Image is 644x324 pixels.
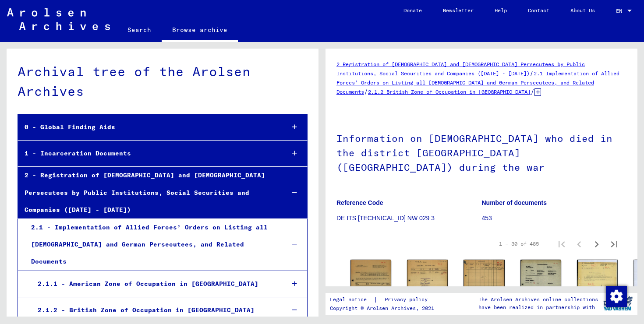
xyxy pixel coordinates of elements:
[330,295,438,304] div: |
[350,260,391,317] img: 001.jpg
[162,19,238,42] a: Browse archive
[531,88,534,95] span: /
[482,214,627,223] p: 453
[577,260,618,316] img: 001.jpg
[407,260,448,317] img: 001.jpg
[25,219,277,271] div: 2.1 - Implementation of Allied Forces’ Orders on Listing all [DEMOGRAPHIC_DATA] and German Persec...
[616,8,626,14] span: EN
[18,167,277,218] div: 2 - Registration of [DEMOGRAPHIC_DATA] and [DEMOGRAPHIC_DATA] Persecutees by Public Institutions,...
[478,296,598,303] p: The Arolsen Archives online collections
[336,118,626,186] h1: Information on [DEMOGRAPHIC_DATA] who died in the district [GEOGRAPHIC_DATA] ([GEOGRAPHIC_DATA]) ...
[588,235,605,253] button: Next page
[336,214,481,223] p: DE ITS [TECHNICAL_ID] NW 029 3
[117,19,162,40] a: Search
[7,8,110,30] img: Arolsen_neg.svg
[530,69,534,77] span: /
[553,235,570,253] button: First page
[378,295,438,304] a: Privacy policy
[482,199,547,206] b: Number of documents
[368,88,531,95] a: 2.1.2 British Zone of Occupation in [GEOGRAPHIC_DATA]
[18,62,308,101] div: Archival tree of the Arolsen Archives
[499,240,539,248] div: 1 – 30 of 485
[570,235,588,253] button: Previous page
[478,303,598,311] p: have been realized in partnership with
[464,260,504,309] img: 001.jpg
[330,295,374,304] a: Legal notice
[520,260,561,323] img: 001.jpg
[330,304,438,312] p: Copyright © Arolsen Archives, 2021
[31,275,277,292] div: 2.1.1 - American Zone of Occupation in [GEOGRAPHIC_DATA]
[364,88,368,95] span: /
[18,145,277,162] div: 1 - Incarceration Documents
[605,235,623,253] button: Last page
[336,61,585,77] a: 2 Registration of [DEMOGRAPHIC_DATA] and [DEMOGRAPHIC_DATA] Persecutees by Public Institutions, S...
[606,286,627,307] img: Change consent
[602,292,634,314] img: yv_logo.png
[336,199,383,206] b: Reference Code
[31,302,277,319] div: 2.1.2 - British Zone of Occupation in [GEOGRAPHIC_DATA]
[18,119,277,136] div: 0 - Global Finding Aids
[336,70,619,95] a: 2.1 Implementation of Allied Forces’ Orders on Listing all [DEMOGRAPHIC_DATA] and German Persecut...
